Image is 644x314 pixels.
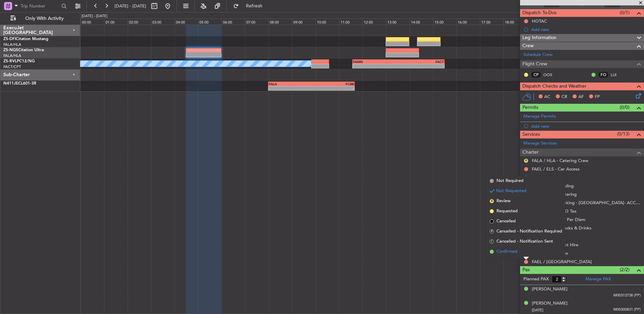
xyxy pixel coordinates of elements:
[269,86,311,90] div: -
[522,9,556,17] span: Dispatch To-Dos
[3,64,21,69] a: FACT/CPT
[613,307,641,313] span: M00300831 (PP)
[3,48,18,52] span: ZS-NGS
[543,72,558,78] a: OOS
[496,238,553,245] span: Cancelled - Notification Sent
[490,199,494,203] span: R
[522,131,540,138] span: Services
[3,82,18,86] span: N411JE
[613,293,641,299] span: M00313738 (PP)
[490,229,494,233] span: R
[532,259,592,264] a: FAEL / [GEOGRAPHIC_DATA]
[532,300,568,307] div: [PERSON_NAME]
[496,188,526,194] span: Not Requested
[598,71,609,78] div: FO
[496,228,562,235] span: Cancelled - Notification Required
[353,60,398,64] div: FAMN
[522,149,539,156] span: Charter
[496,178,523,184] span: Not Required
[522,34,556,42] span: Leg Information
[21,1,59,11] input: Trip Number
[240,4,268,8] span: Refresh
[532,308,543,313] span: [DATE]
[532,286,568,293] div: [PERSON_NAME]
[617,130,630,137] span: (0/13)
[620,9,630,16] span: (0/1)
[496,208,518,215] span: Requested
[532,200,641,206] a: FALA / HLA - Parking - [GEOGRAPHIC_DATA]- ACC # 1800
[115,3,146,9] span: [DATE] - [DATE]
[339,19,363,25] div: 11:00
[398,64,444,68] div: -
[311,82,354,86] div: FCBB
[316,19,339,25] div: 10:00
[151,19,174,25] div: 03:00
[532,166,580,172] a: FAEL / ELS - Car Access
[523,52,553,58] a: Schedule Crew
[245,19,268,25] div: 07:00
[530,71,542,78] div: CP
[561,94,567,100] span: CR
[496,198,511,205] span: Review
[222,19,245,25] div: 06:00
[386,19,410,25] div: 13:00
[3,42,21,47] a: FALA/HLA
[456,19,480,25] div: 16:00
[230,1,270,11] button: Refresh
[504,19,527,25] div: 18:00
[128,19,151,25] div: 02:00
[7,13,73,24] button: Only With Activity
[490,240,494,244] span: S
[410,19,433,25] div: 14:00
[522,60,547,68] span: Flight Crew
[292,19,316,25] div: 09:00
[595,94,600,100] span: FP
[174,19,198,25] div: 04:00
[496,218,516,225] span: Cancelled
[3,59,17,63] span: ZS-RVL
[523,113,556,120] a: Manage Permits
[3,48,44,52] a: ZS-NGSCitation Ultra
[362,19,386,25] div: 12:00
[3,37,16,41] span: ZS-DFI
[104,19,128,25] div: 01:00
[531,123,641,129] div: Add new
[496,248,517,255] span: Confirmed
[82,13,107,19] div: [DATE] - [DATE]
[611,72,626,78] a: LUI
[532,18,547,24] div: HOTAC
[522,104,538,112] span: Permits
[480,19,504,25] div: 17:00
[522,42,534,50] span: Crew
[620,266,630,273] span: (2/2)
[269,82,311,86] div: FALA
[532,175,562,180] a: --- - Navigation
[522,83,586,90] span: Dispatch Checks and Weather
[18,16,71,21] span: Only With Activity
[524,159,528,163] button: R
[585,276,611,283] a: Manage PAX
[3,59,35,63] a: ZS-RVLPC12/NG
[353,64,398,68] div: -
[531,27,641,32] div: Add new
[268,19,292,25] div: 08:00
[620,104,630,111] span: (0/0)
[311,86,354,90] div: -
[198,19,222,25] div: 05:00
[523,140,557,147] a: Manage Services
[544,94,550,100] span: AC
[3,53,21,58] a: FALA/HLA
[532,158,588,163] a: FALA / HLA - Catering Crew
[3,82,36,86] a: N411JECL601-3R
[398,60,444,64] div: FACT
[433,19,457,25] div: 15:00
[3,37,49,41] a: ZS-DFICitation Mustang
[578,94,584,100] span: AF
[80,19,104,25] div: 00:00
